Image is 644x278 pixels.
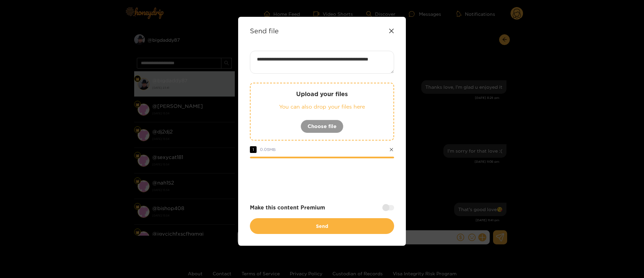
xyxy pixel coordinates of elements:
span: 1 [250,146,257,153]
p: Upload your files [264,90,380,98]
strong: Send file [250,27,279,35]
span: 0.05 MB [260,147,276,152]
button: Choose file [301,120,343,133]
strong: Make this content Premium [250,204,325,211]
button: Send [250,218,394,234]
p: You can also drop your files here [264,103,380,111]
